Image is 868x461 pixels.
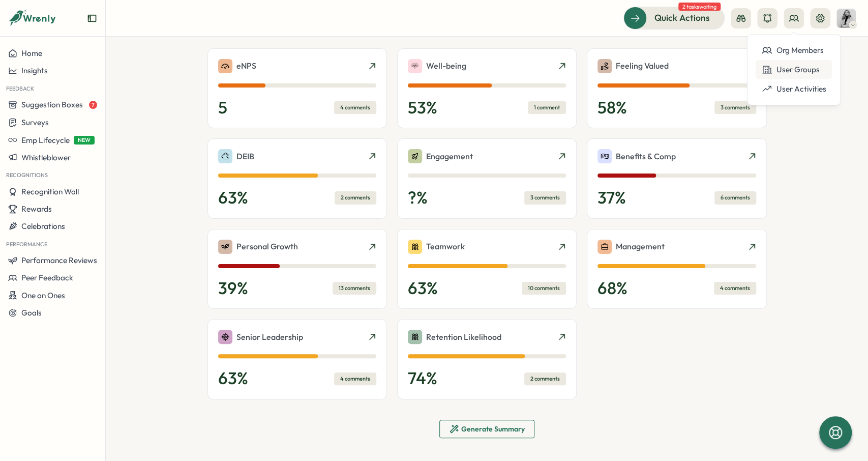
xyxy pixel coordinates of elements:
p: Retention Likelihood [426,331,501,343]
button: Generate Summary [439,420,534,438]
div: 13 comments [333,282,376,295]
span: One on Ones [21,291,65,300]
span: Rewards [21,204,52,214]
a: Teamwork63%10 comments [397,229,577,309]
a: Retention Likelihood74%2 comments [397,319,577,399]
a: Well-being53%1 comment [397,48,577,129]
p: Teamwork [426,240,465,253]
div: 3 comments [524,191,566,204]
span: Surveys [21,118,49,127]
div: Org Members [762,45,826,56]
span: Goals [21,308,42,318]
div: 2 comments [524,372,566,385]
div: User Activities [762,83,826,95]
a: User Activities [756,79,832,99]
p: 63 % [408,278,438,299]
p: Benefits & Comp [616,150,676,163]
span: Quick Actions [654,11,710,24]
span: Performance Reviews [21,255,97,265]
a: User Groups [756,60,832,79]
a: Personal Growth39%13 comments [207,229,387,309]
a: Benefits & Comp37%6 comments [587,138,766,219]
button: Expand sidebar [87,13,97,23]
span: 2 tasks waiting [678,3,721,11]
a: Management68%4 comments [587,229,766,309]
a: Feeling Valued58%3 comments [587,48,766,129]
div: 4 comments [714,282,756,295]
a: eNPS54 comments [207,48,387,129]
span: 7 [89,101,97,109]
span: Whistleblower [21,153,71,162]
p: Feeling Valued [616,60,669,72]
a: DEIB63%2 comments [207,138,387,219]
a: Org Members [756,41,832,60]
div: 4 comments [334,372,376,385]
p: 37 % [597,188,626,208]
p: 74 % [408,368,437,389]
div: 4 comments [334,101,376,114]
p: 58 % [597,98,627,118]
p: Engagement [426,150,473,163]
p: 5 [218,98,227,118]
p: Management [616,240,665,253]
span: Suggestion Boxes [21,100,83,109]
div: 2 comments [335,191,376,204]
span: Peer Feedback [21,273,73,282]
button: Quick Actions [623,7,725,29]
a: Engagement?%3 comments [397,138,577,219]
span: Home [21,48,42,58]
p: 68 % [597,278,627,299]
p: 63 % [218,368,248,389]
span: NEW [74,136,95,145]
span: Generate Summary [461,425,525,433]
img: Kira Elle Cole [836,9,856,28]
div: 6 comments [714,191,756,204]
span: Insights [21,66,48,75]
p: Senior Leadership [236,331,303,343]
div: 10 comments [522,282,566,295]
span: Celebrations [21,221,65,231]
p: Personal Growth [236,240,298,253]
a: Senior Leadership63%4 comments [207,319,387,399]
div: User Groups [762,64,826,75]
span: Recognition Wall [21,187,79,196]
p: 53 % [408,98,437,118]
p: 63 % [218,188,248,208]
div: 3 comments [714,101,756,114]
p: ? % [408,188,428,208]
span: Emp Lifecycle [21,135,70,145]
div: 1 comment [528,101,566,114]
p: eNPS [236,60,256,72]
p: DEIB [236,150,254,163]
p: Well-being [426,60,466,72]
p: 39 % [218,278,248,299]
